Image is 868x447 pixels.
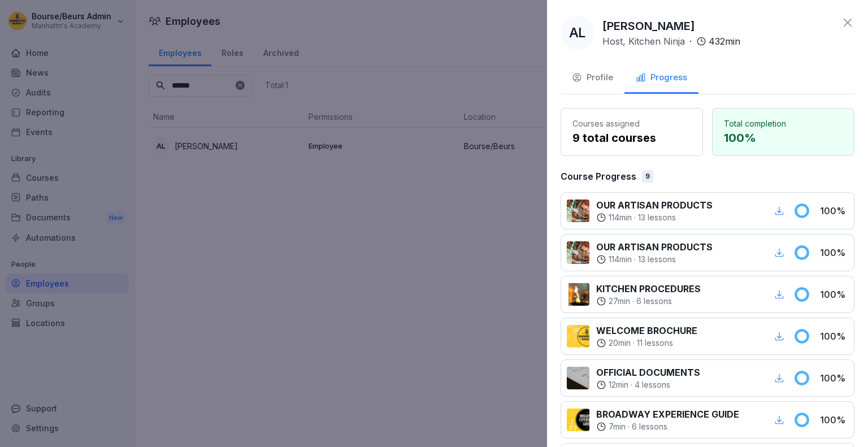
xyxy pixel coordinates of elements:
p: Host, Kitchen Ninja [602,34,685,48]
p: 13 lessons [638,254,676,265]
p: [PERSON_NAME] [602,18,695,34]
p: 27 min [609,296,630,307]
p: 7 min [609,421,626,432]
p: OFFICIAL DOCUMENTS [596,366,700,379]
p: 11 lessons [637,337,673,349]
p: 100 % [820,246,848,259]
p: KITCHEN PROCEDURES [596,282,701,296]
p: Courses assigned [572,118,691,129]
p: 100 % [724,129,843,146]
p: WELCOME BROCHURE [596,324,697,337]
p: 9 total courses [572,129,691,146]
div: · [596,337,697,349]
div: Profile [572,71,613,84]
div: · [596,254,713,265]
p: 100 % [820,371,848,385]
button: Progress [624,63,698,94]
p: 6 lessons [632,421,667,432]
div: AL [561,16,594,50]
button: Profile [561,63,624,94]
p: Course Progress [561,170,636,183]
p: BROADWAY EXPERIENCE GUIDE [596,407,739,421]
div: · [596,379,700,390]
div: · [596,296,701,307]
p: 100 % [820,204,848,218]
div: · [596,212,713,223]
div: 9 [642,170,653,183]
div: Progress [636,71,687,84]
p: OUR ARTISAN PRODUCTS [596,198,713,212]
p: 13 lessons [638,212,676,223]
p: 114 min [609,212,632,223]
p: 432 min [709,34,740,48]
p: Total completion [724,118,843,129]
div: · [602,34,740,48]
p: 20 min [609,337,631,349]
p: 100 % [820,288,848,301]
p: 100 % [820,413,848,427]
p: 4 lessons [635,379,670,390]
div: · [596,421,739,432]
p: 100 % [820,329,848,343]
p: OUR ARTISAN PRODUCTS [596,240,713,254]
p: 114 min [609,254,632,265]
p: 6 lessons [636,296,672,307]
p: 12 min [609,379,628,390]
